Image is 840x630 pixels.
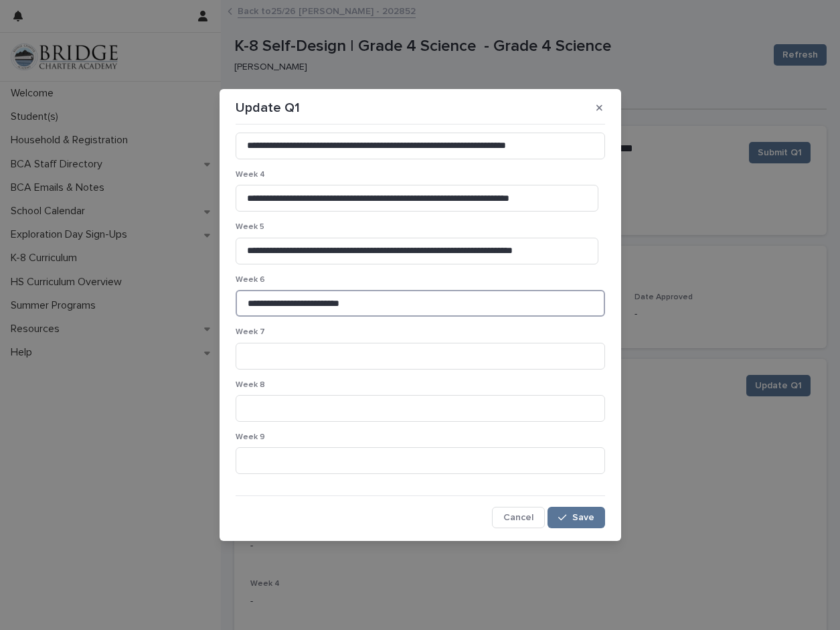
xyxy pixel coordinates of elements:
[236,276,265,284] span: Week 6
[236,171,265,179] span: Week 4
[236,433,265,441] span: Week 9
[236,328,265,336] span: Week 7
[548,507,604,528] button: Save
[503,513,533,522] span: Cancel
[236,381,265,389] span: Week 8
[236,100,300,116] p: Update Q1
[236,223,264,231] span: Week 5
[572,513,594,522] span: Save
[492,507,545,528] button: Cancel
